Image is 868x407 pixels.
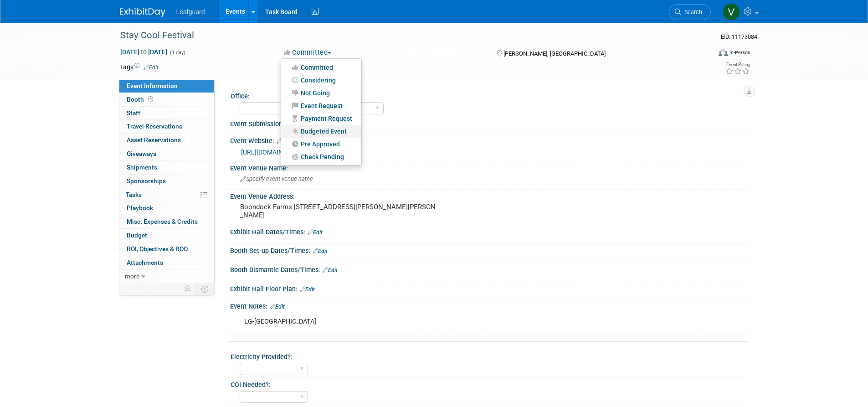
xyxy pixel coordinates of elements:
[117,27,697,44] div: Stay Cool Festival
[119,229,214,242] a: Budget
[176,8,205,15] span: Leafguard
[230,282,749,294] div: Exhibit Hall Floor Plan:
[119,79,214,93] a: Event Information
[119,120,214,133] a: Travel Reservations
[281,87,361,99] a: Not Going
[230,299,749,311] div: Event Notes:
[119,256,214,269] a: Attachments
[119,175,214,188] a: Sponsorships
[725,62,750,67] div: Event Rating
[281,48,335,57] button: Committed
[230,263,749,275] div: Booth Dismantle Dates/Times:
[127,164,157,171] span: Shipments
[281,61,361,74] a: Committed
[119,147,214,160] a: Giveaways
[127,82,178,89] span: Event Information
[126,191,142,198] span: Tasks
[281,112,361,125] a: Payment Request
[120,62,159,72] td: Tags
[281,99,361,112] a: Event Request
[180,283,196,295] td: Personalize Event Tab Strip
[240,203,436,219] pre: Boondock Farms [STREET_ADDRESS][PERSON_NAME][PERSON_NAME]
[119,215,214,228] a: Misc. Expenses & Credits
[127,218,198,225] span: Misc. Expenses & Credits
[323,267,338,273] a: Edit
[281,138,361,150] a: Pre Approved
[127,232,147,239] span: Budget
[127,150,156,157] span: Giveaways
[119,242,214,256] a: ROI, Objectives & ROO
[723,3,740,21] img: Victoria Eaton
[125,273,139,280] span: more
[657,47,751,61] div: Event Format
[313,248,328,254] a: Edit
[127,177,166,185] span: Sponsorships
[119,161,214,174] a: Shipments
[238,313,648,331] div: LG-[GEOGRAPHIC_DATA]
[146,96,155,103] span: Booth not reserved yet
[119,93,214,106] a: Booth
[127,259,163,266] span: Attachments
[120,8,165,17] img: ExhibitDay
[277,138,292,144] a: Edit
[127,245,188,252] span: ROI, Objectives & ROO
[281,150,361,163] a: Check Pending
[230,134,749,146] div: Event Website:
[230,117,749,129] div: Event Submission Date:
[127,136,181,144] span: Asset Reservations
[127,109,140,117] span: Staff
[729,49,750,56] div: In-Person
[231,350,745,361] div: Electricity Provided?:
[119,107,214,120] a: Staff
[119,201,214,215] a: Playbook
[719,49,728,56] img: Format-Inperson.png
[127,204,153,211] span: Playbook
[281,125,361,138] a: Budgeted Event
[230,244,749,256] div: Booth Set-up Dates/Times:
[139,48,148,56] span: to
[669,4,711,20] a: Search
[230,161,749,173] div: Event Venue Name:
[270,304,285,310] a: Edit
[119,270,214,283] a: more
[119,188,214,201] a: Tasks
[231,378,745,389] div: COI Needed?:
[230,225,749,237] div: Exhibit Hall Dates/Times:
[119,134,214,147] a: Asset Reservations
[241,149,305,156] a: [URL][DOMAIN_NAME]
[230,190,749,201] div: Event Venue Address:
[169,50,185,56] span: (1 day)
[144,64,159,71] a: Edit
[231,89,745,101] div: Office:
[127,123,182,130] span: Travel Reservations
[281,74,361,87] a: Considering
[195,283,214,295] td: Toggle Event Tabs
[240,175,313,182] span: Specify event venue name
[308,229,323,236] a: Edit
[300,286,315,293] a: Edit
[503,50,606,57] span: [PERSON_NAME], [GEOGRAPHIC_DATA]
[120,48,168,56] span: [DATE] [DATE]
[721,33,757,40] span: Event ID: 11173084
[681,9,702,15] span: Search
[127,96,155,103] span: Booth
